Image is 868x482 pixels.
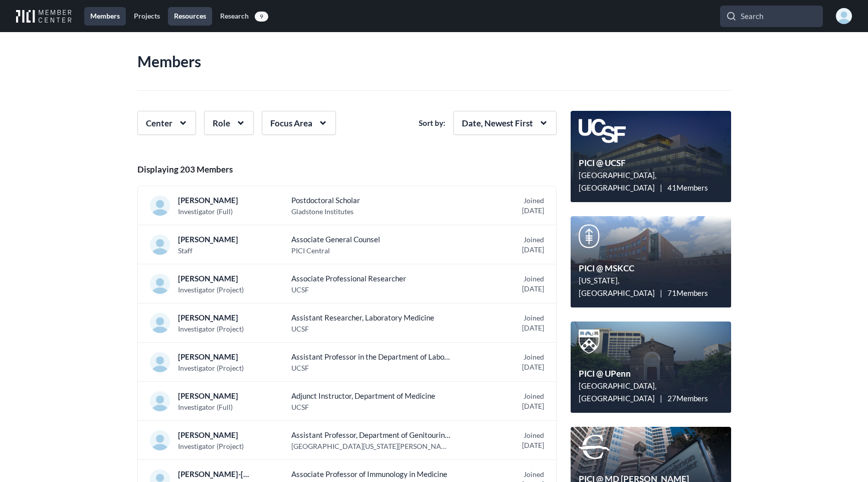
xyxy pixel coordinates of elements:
[291,429,452,441] p: Assistant Professor, Department of Genitourinary Medical Oncology and Department of Immunology
[667,288,708,297] span: 71 Members
[512,284,544,294] p: [DATE]
[291,324,452,334] p: UCSF
[291,363,452,373] p: UCSF
[178,468,250,480] a: [PERSON_NAME]-[PERSON_NAME]
[16,10,72,23] img: Workflow
[512,206,544,216] p: [DATE]
[660,183,662,192] span: |
[579,381,656,403] span: [GEOGRAPHIC_DATA], [GEOGRAPHIC_DATA]
[137,52,201,70] h1: Members
[291,390,452,402] p: Adjunct Instructor, Department of Medicine
[291,402,452,412] p: UCSF
[291,441,452,451] p: [GEOGRAPHIC_DATA][US_STATE][PERSON_NAME][MEDICAL_DATA]
[667,394,708,403] span: 27 Members
[579,262,723,274] span: PICI @ MSKCC
[579,156,723,169] span: PICI @ UCSF
[291,285,452,295] p: UCSF
[512,313,544,323] p: Joined
[579,276,655,297] span: [US_STATE], [GEOGRAPHIC_DATA]
[667,183,708,192] span: 41 Members
[137,163,564,176] div: Displaying 203 Members
[512,323,544,333] p: [DATE]
[178,390,250,402] a: [PERSON_NAME]
[178,207,250,217] p: Investigator (Full)
[512,352,544,362] p: Joined
[178,402,250,412] p: Investigator (Full)
[571,322,731,413] a: PICI @ UPenn[GEOGRAPHIC_DATA], [GEOGRAPHIC_DATA]|27Members
[178,351,250,363] a: [PERSON_NAME]
[419,117,445,129] span: Sort by:
[168,7,212,26] a: Resources
[178,246,250,256] p: Staff
[291,207,452,217] p: Gladstone Institutes
[178,285,250,295] p: Investigator (Project)
[291,311,452,324] p: Assistant Researcher, Laboratory Medicine
[453,111,557,135] button: Date, Newest First
[178,441,250,451] p: Investigator (Project)
[512,430,544,440] p: Joined
[137,111,196,135] button: Center
[512,235,544,245] p: Joined
[571,216,731,307] a: PICI @ MSKCC[US_STATE], [GEOGRAPHIC_DATA]|71Members
[579,171,656,192] span: [GEOGRAPHIC_DATA], [GEOGRAPHIC_DATA]
[291,272,452,285] p: Associate Professional Researcher
[178,429,250,441] a: [PERSON_NAME]
[291,468,452,480] p: Associate Professor of Immunology in Medicine
[204,111,254,135] button: Role
[178,272,250,285] a: [PERSON_NAME]
[720,6,823,27] input: Search
[512,362,544,372] p: [DATE]
[178,194,250,207] a: [PERSON_NAME]
[291,233,452,246] p: Associate General Counsel
[178,363,250,373] p: Investigator (Project)
[512,245,544,255] p: [DATE]
[512,469,544,479] p: Joined
[512,401,544,411] p: [DATE]
[128,7,166,26] a: Projects
[178,311,250,324] a: [PERSON_NAME]
[512,391,544,401] p: Joined
[291,351,452,363] p: Assistant Professor in the Department of Laboratory Medicine
[512,274,544,284] p: Joined
[579,367,723,380] span: PICI @ UPenn
[84,7,126,26] a: Members
[291,194,452,207] p: Postdoctoral Scholar
[178,324,250,334] p: Investigator (Project)
[512,196,544,206] p: Joined
[214,7,274,26] a: Research9
[660,288,662,297] span: |
[178,233,250,246] a: [PERSON_NAME]
[571,111,731,202] a: PICI @ UCSF[GEOGRAPHIC_DATA], [GEOGRAPHIC_DATA]|41Members
[512,440,544,450] p: [DATE]
[262,111,336,135] button: Focus Area
[291,246,452,256] p: PICI Central
[255,12,268,22] span: 9
[660,394,662,403] span: |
